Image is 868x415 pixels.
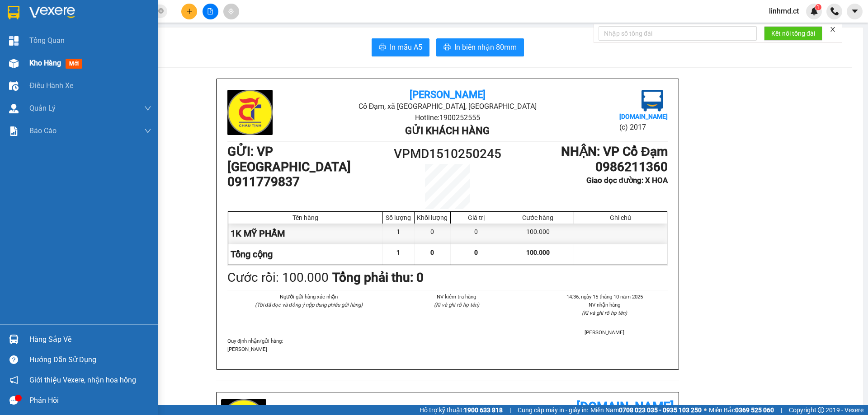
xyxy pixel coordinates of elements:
div: Hướng dẫn sử dụng [29,353,151,367]
span: caret-down [851,7,859,15]
span: 100.000 [526,249,550,256]
li: Cổ Đạm, xã [GEOGRAPHIC_DATA], [GEOGRAPHIC_DATA] [301,101,594,112]
span: down [144,105,151,112]
sup: 1 [815,4,821,10]
span: Quản Lý [29,103,56,114]
b: Tổng phải thu: 0 [332,270,424,285]
span: aim [228,8,234,14]
span: In mẫu A5 [390,42,422,53]
span: printer [379,43,386,52]
span: down [144,127,151,135]
div: Hàng sắp về [29,333,151,346]
span: copyright [818,407,824,413]
img: logo.jpg [11,11,57,56]
div: Tên hàng [231,214,380,221]
span: close-circle [158,8,164,14]
div: Cước hàng [505,214,571,221]
div: Ghi chú [576,214,665,221]
span: In biên nhận 80mm [454,42,517,53]
span: notification [9,376,18,384]
i: (Tôi đã đọc và đồng ý nộp dung phiếu gửi hàng) [255,302,363,308]
span: | [509,405,511,415]
div: 100.000 [502,224,574,244]
span: 0 [430,249,434,256]
div: 1K MỸ PHẨM [228,224,383,244]
span: Miền Bắc [709,405,774,415]
div: Quy định nhận/gửi hàng : [227,337,668,353]
span: Tổng Quan [29,35,65,46]
div: Phản hồi [29,394,151,407]
button: aim [223,4,239,19]
li: Người gửi hàng xác nhận [245,293,372,301]
li: Cổ Đạm, xã [GEOGRAPHIC_DATA], [GEOGRAPHIC_DATA] [85,22,378,33]
span: Giới thiệu Vexere, nhận hoa hồng [29,374,136,386]
div: Số lượng [385,214,412,221]
b: [PERSON_NAME] [410,89,486,100]
img: warehouse-icon [9,104,19,113]
i: (Kí và ghi rõ họ tên) [434,302,479,308]
span: Kho hàng [29,59,61,67]
span: Tổng cộng [231,249,273,260]
span: message [9,396,18,405]
li: (c) 2017 [619,121,668,133]
span: Kết nối tổng đài [771,28,815,38]
input: Nhập số tổng đài [599,26,757,41]
img: logo-vxr [8,6,19,19]
span: mới [66,59,82,69]
b: GỬI : VP [GEOGRAPHIC_DATA] [11,65,135,96]
button: caret-down [847,4,863,19]
span: 0 [474,249,478,256]
h1: VPMD1510250245 [392,144,503,164]
img: logo.jpg [642,90,663,112]
i: (Kí và ghi rõ họ tên) [582,310,627,316]
span: Miền Nam [590,405,702,415]
button: printerIn mẫu A5 [372,38,429,56]
img: warehouse-icon [9,59,19,68]
img: solution-icon [9,126,19,136]
img: warehouse-icon [9,81,19,91]
b: GỬI : VP [GEOGRAPHIC_DATA] [227,144,351,174]
b: Giao dọc đường: X HOA [586,176,668,185]
li: 14:36, ngày 15 tháng 10 năm 2025 [542,293,668,301]
button: file-add [203,4,218,19]
button: printerIn biên nhận 80mm [436,38,524,56]
div: Cước rồi : 100.000 [227,268,329,288]
span: Điều hành xe [29,80,73,91]
div: Giá trị [453,214,500,221]
b: [DOMAIN_NAME] [619,113,668,120]
div: 1 [383,224,415,244]
h1: 0911779837 [227,174,392,190]
li: Hotline: 1900252555 [301,112,594,123]
span: close [830,26,836,33]
span: close-circle [158,7,164,16]
div: 0 [451,224,502,244]
span: ⚪️ [704,408,707,412]
span: | [781,405,782,415]
span: question-circle [9,355,18,364]
strong: 1900 633 818 [464,406,503,414]
b: Gửi khách hàng [405,125,490,136]
h1: 0986211360 [503,159,668,175]
span: printer [443,43,451,52]
b: NHẬN : VP Cổ Đạm [561,144,668,159]
span: 1 [396,249,400,256]
span: linhmd.ct [762,5,806,17]
img: warehouse-icon [9,335,19,344]
span: Cung cấp máy in - giấy in: [518,405,588,415]
div: Khối lượng [417,214,448,221]
p: [PERSON_NAME] [227,345,668,353]
li: NV kiểm tra hàng [393,293,519,301]
img: icon-new-feature [810,7,818,15]
button: plus [181,4,197,19]
span: 1 [816,4,820,10]
li: NV nhận hàng [542,301,668,309]
b: [DOMAIN_NAME] [576,399,674,414]
button: Kết nối tổng đài [764,26,822,41]
span: file-add [207,8,213,14]
li: Hotline: 1900252555 [85,33,378,45]
img: phone-icon [830,7,839,15]
span: Hỗ trợ kỹ thuật: [420,405,503,415]
img: logo.jpg [227,90,273,135]
span: Báo cáo [29,125,57,136]
div: 0 [415,224,451,244]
